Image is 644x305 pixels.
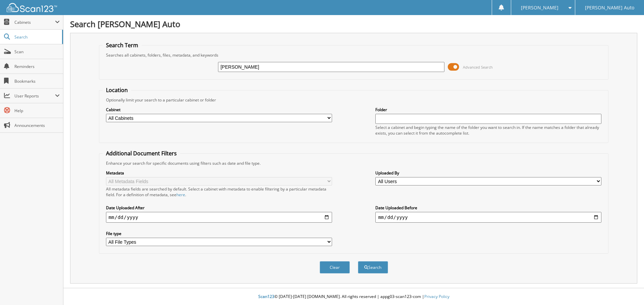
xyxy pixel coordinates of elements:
span: Bookmarks [14,78,60,84]
div: Enhance your search for specific documents using filters such as date and file type. [103,160,605,166]
button: Search [358,261,388,274]
div: All metadata fields are searched by default. Select a cabinet with metadata to enable filtering b... [106,186,332,198]
a: here [176,192,185,198]
h1: Search [PERSON_NAME] Auto [70,18,637,29]
span: [PERSON_NAME] Auto [585,6,634,10]
button: Clear [320,261,350,274]
legend: Location [103,86,131,94]
span: Advanced Search [463,65,493,70]
div: © [DATE]-[DATE] [DOMAIN_NAME]. All rights reserved | appg03-scan123-com | [63,289,644,305]
span: Search [14,34,59,40]
div: Select a cabinet and begin typing the name of the folder you want to search in. If the name match... [375,125,601,136]
input: start [106,212,332,223]
img: scan123-logo-white.svg [7,3,57,12]
label: Folder [375,107,601,112]
div: Optionally limit your search to a particular cabinet or folder [103,97,605,103]
span: Announcements [14,123,60,128]
span: Scan [14,49,60,55]
label: File type [106,231,332,236]
legend: Additional Document Filters [103,150,180,157]
label: Cabinet [106,107,332,112]
span: Scan123 [258,294,274,299]
span: Help [14,108,60,113]
span: [PERSON_NAME] [521,6,558,10]
input: end [375,212,601,223]
span: User Reports [14,93,55,99]
label: Metadata [106,170,332,176]
label: Date Uploaded After [106,205,332,211]
label: Uploaded By [375,170,601,176]
div: Searches all cabinets, folders, files, metadata, and keywords [103,52,605,58]
label: Date Uploaded Before [375,205,601,211]
span: Reminders [14,64,60,69]
legend: Search Term [103,42,142,49]
iframe: Chat Widget [610,273,644,305]
span: Cabinets [14,19,55,25]
a: Privacy Policy [424,294,449,299]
